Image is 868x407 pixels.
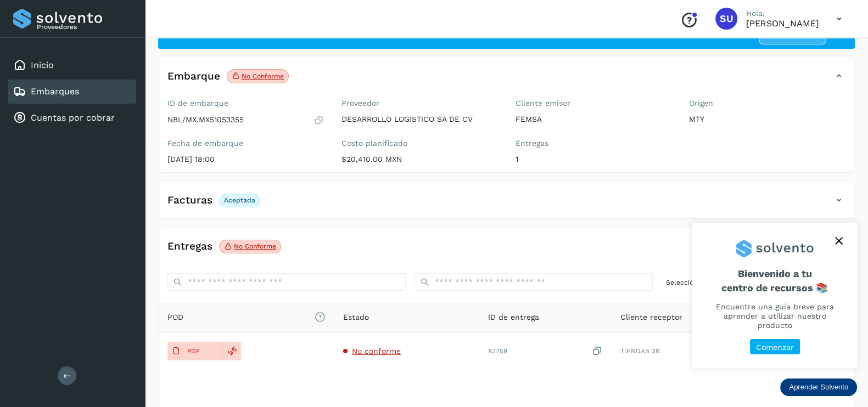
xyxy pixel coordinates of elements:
div: Inicio [8,53,136,77]
span: POD [167,312,326,323]
div: Aprender Solvento [692,223,857,368]
div: Cuentas por cobrar [8,106,136,130]
td: TIENDAS 3B [612,333,765,369]
h4: Facturas [167,194,212,207]
label: Entregas [516,139,672,148]
p: $20,410.00 MXN [341,155,498,164]
div: 83758 [488,346,603,357]
span: Bienvenido a tu [705,268,844,293]
p: Proveedores [37,23,132,31]
div: Reemplazar POD [222,342,241,360]
p: Hola, [746,9,819,18]
button: close, [831,233,847,249]
div: EntregasNo conforme [159,237,854,264]
p: No conforme [234,242,276,250]
label: Fecha de embarque [167,139,324,148]
div: Embarques [8,80,136,104]
span: Cliente receptor [620,312,682,323]
h4: Embarque [167,70,220,83]
p: FEMSA [516,115,672,124]
p: Encuentre una guía breve para aprender a utilizar nuestro producto [705,302,844,330]
a: Embarques [31,86,79,97]
button: Selecciona un estado [662,273,755,291]
p: PDF [187,347,200,355]
span: Estado [343,312,369,323]
label: ID de embarque [167,99,324,108]
button: PDF [167,342,222,360]
label: Origen [689,99,845,108]
p: Aprender Solvento [789,383,848,392]
p: 1 [516,155,672,164]
label: Costo planificado [341,139,498,148]
p: Comenzar [756,343,794,352]
p: No conforme [242,72,284,80]
div: FacturasAceptada [159,191,854,218]
p: Aceptada [224,196,255,204]
label: Proveedor [341,99,498,108]
h4: Entregas [167,240,212,253]
button: Comenzar [750,339,800,355]
p: DESARROLLO LOGISTICO SA DE CV [341,115,498,124]
div: EmbarqueNo conforme [159,67,854,94]
p: centro de recursos 📚 [705,282,844,294]
a: Inicio [31,60,54,70]
p: [DATE] 18:00 [167,155,324,164]
p: NBL/MX.MX51053355 [167,115,244,125]
p: MTY [689,115,845,124]
p: Sayra Ugalde [746,18,819,29]
span: ID de entrega [488,312,539,323]
span: No conforme [352,347,401,355]
div: Aprender Solvento [780,378,857,396]
label: Cliente emisor [516,99,672,108]
a: Cuentas por cobrar [31,112,115,123]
